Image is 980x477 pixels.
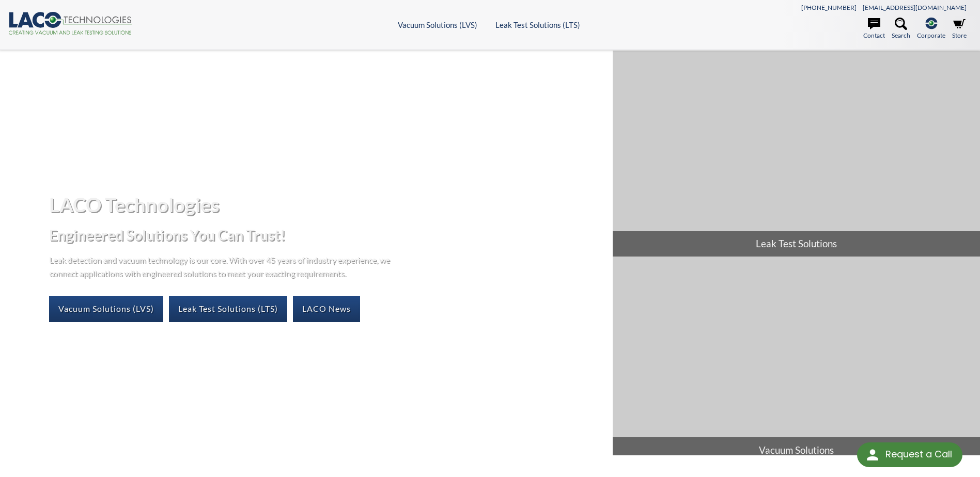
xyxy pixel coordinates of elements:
[613,51,980,257] a: Leak Test Solutions
[495,20,580,29] a: Leak Test Solutions (LTS)
[49,296,163,322] a: Vacuum Solutions (LVS)
[892,18,910,40] a: Search
[169,296,287,322] a: Leak Test Solutions (LTS)
[885,442,952,466] div: Request a Call
[863,18,885,40] a: Contact
[293,296,360,322] a: LACO News
[952,18,967,40] a: Store
[917,30,945,40] span: Corporate
[49,192,604,217] h1: LACO Technologies
[613,257,980,463] a: Vacuum Solutions
[801,4,857,11] a: [PHONE_NUMBER]
[613,437,980,463] span: Vacuum Solutions
[864,447,881,463] img: round button
[857,442,962,467] div: Request a Call
[49,226,604,245] h2: Engineered Solutions You Can Trust!
[398,20,477,29] a: Vacuum Solutions (LVS)
[613,231,980,257] span: Leak Test Solutions
[863,4,967,11] a: [EMAIL_ADDRESS][DOMAIN_NAME]
[49,253,395,279] p: Leak detection and vacuum technology is our core. With over 45 years of industry experience, we c...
